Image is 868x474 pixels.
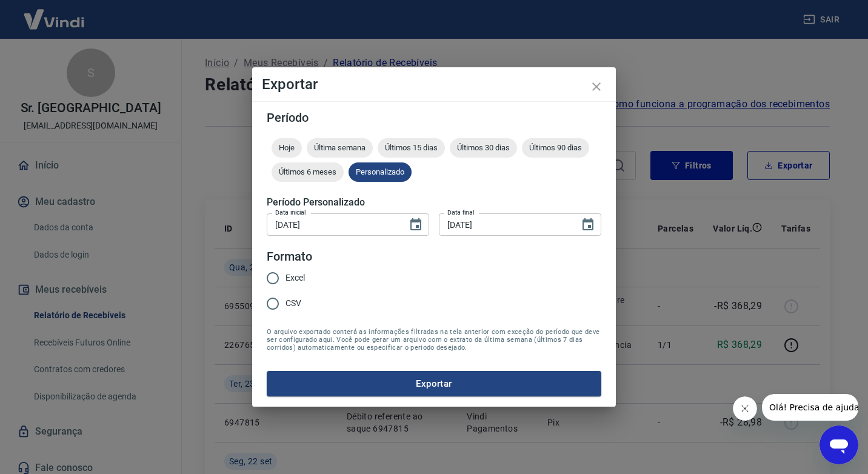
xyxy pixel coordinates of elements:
legend: Formato [267,248,312,265]
button: Exportar [267,371,601,396]
iframe: Mensagem da empresa [762,394,858,421]
span: Última semana [307,143,373,152]
span: Últimos 30 dias [450,143,517,152]
span: O arquivo exportado conterá as informações filtradas na tela anterior com exceção do período que ... [267,328,601,352]
span: Excel [285,272,305,284]
span: Últimos 90 dias [522,143,589,152]
button: close [582,72,611,101]
span: CSV [285,297,301,310]
span: Olá! Precisa de ajuda? [7,8,102,18]
span: Hoje [272,143,302,152]
h4: Exportar [262,77,606,92]
span: Personalizado [349,167,412,176]
div: Últimos 6 meses [272,162,344,182]
div: Última semana [307,138,373,158]
span: Últimos 15 dias [378,143,445,152]
div: Últimos 15 dias [378,138,445,158]
div: Últimos 30 dias [450,138,517,158]
button: Choose date, selected date is 22 de set de 2025 [404,213,428,237]
input: DD/MM/YYYY [439,213,571,236]
input: DD/MM/YYYY [267,213,399,236]
iframe: Botão para abrir a janela de mensagens [820,426,858,464]
label: Data inicial [275,208,306,217]
div: Últimos 90 dias [522,138,589,158]
h5: Período [267,112,601,124]
button: Choose date, selected date is 24 de set de 2025 [576,213,600,237]
div: Personalizado [349,162,412,182]
iframe: Fechar mensagem [733,396,757,421]
label: Data final [447,208,475,217]
h5: Período Personalizado [267,196,601,209]
div: Hoje [272,138,302,158]
span: Últimos 6 meses [272,167,344,176]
